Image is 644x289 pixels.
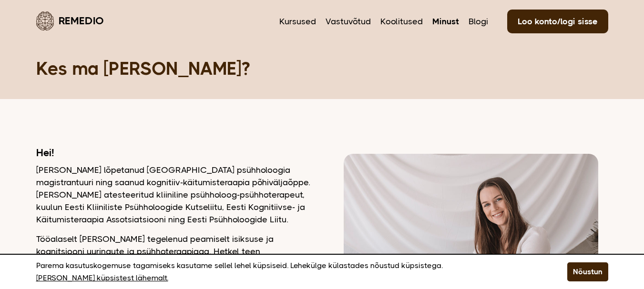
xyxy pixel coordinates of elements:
[36,164,310,226] p: [PERSON_NAME] lõpetanud [GEOGRAPHIC_DATA] psühholoogia magistrantuuri ning saanud kognitiiv-käitu...
[469,15,488,28] a: Blogi
[326,15,371,28] a: Vastuvõtud
[36,57,608,80] h1: Kes ma [PERSON_NAME]?
[36,147,310,159] h2: Hei!
[36,259,543,284] p: Parema kasutuskogemuse tagamiseks kasutame sellel lehel küpsiseid. Lehekülge külastades nõustud k...
[36,11,54,30] img: Remedio logo
[36,10,104,32] a: Remedio
[36,272,168,284] a: [PERSON_NAME] küpsistest lähemalt.
[567,262,608,281] button: Nõustun
[432,15,459,28] a: Minust
[507,10,608,33] a: Loo konto/logi sisse
[279,15,316,28] a: Kursused
[380,15,423,28] a: Koolitused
